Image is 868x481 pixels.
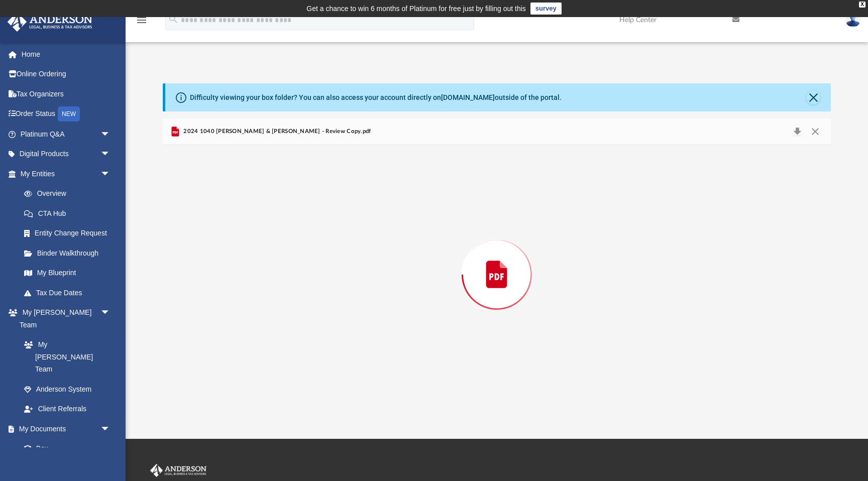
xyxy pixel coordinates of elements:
[163,118,831,404] div: Preview
[190,92,562,103] div: Difficulty viewing your box folder? You can also access your account directly on outside of the p...
[7,44,126,64] a: Home
[14,439,116,459] a: Box
[441,93,495,101] a: [DOMAIN_NAME]
[14,184,126,204] a: Overview
[100,419,121,439] span: arrow_drop_down
[7,104,126,125] a: Order StatusNEW
[306,3,526,15] div: Get a chance to win 6 months of Platinum for free just by filling out this
[100,124,121,145] span: arrow_drop_down
[136,14,148,26] i: menu
[7,124,126,144] a: Platinum Q&Aarrow_drop_down
[7,64,126,84] a: Online Ordering
[14,335,116,380] a: My [PERSON_NAME] Team
[530,3,562,15] a: survey
[14,283,126,303] a: Tax Due Dates
[181,127,371,136] span: 2024 1040 [PERSON_NAME] & [PERSON_NAME] - Review Copy.pdf
[14,223,126,244] a: Entity Change Request
[14,399,121,419] a: Client Referrals
[788,125,806,139] button: Download
[168,14,179,25] i: search
[136,19,148,26] a: menu
[14,203,126,223] a: CTA Hub
[7,419,121,439] a: My Documentsarrow_drop_down
[845,13,860,27] img: User Pic
[7,164,126,184] a: My Entitiesarrow_drop_down
[100,144,121,165] span: arrow_drop_down
[100,303,121,323] span: arrow_drop_down
[148,464,208,477] img: Anderson Advisors Platinum Portal
[7,144,126,164] a: Digital Productsarrow_drop_down
[14,379,121,399] a: Anderson System
[7,303,121,335] a: My [PERSON_NAME] Teamarrow_drop_down
[7,84,126,104] a: Tax Organizers
[14,263,121,283] a: My Blueprint
[806,125,824,139] button: Close
[100,164,121,184] span: arrow_drop_down
[859,2,865,8] div: close
[806,90,820,104] button: Close
[5,12,95,32] img: Anderson Advisors Platinum Portal
[14,243,126,263] a: Binder Walkthrough
[58,106,80,122] div: NEW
